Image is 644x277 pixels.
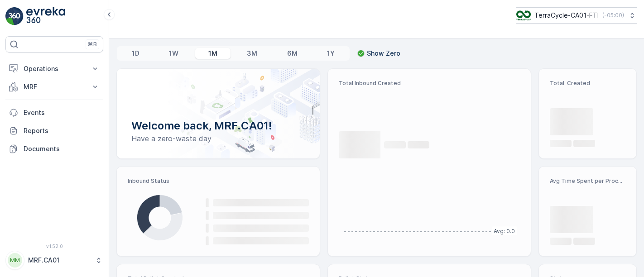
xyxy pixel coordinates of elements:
[28,256,91,265] p: MRF.CA01
[247,49,257,58] p: 3M
[550,177,625,185] p: Avg Time Spent per Process
[208,49,217,58] p: 1M
[24,64,85,73] p: Operations
[88,41,97,48] p: ⌘B
[287,49,298,58] p: 6M
[24,144,100,153] p: Documents
[24,108,100,117] p: Events
[5,251,103,270] button: MMMRF.CA01
[516,10,531,20] img: TC_BVHiTW6.png
[26,7,65,25] img: logo_light-DOdMpM7g.png
[132,49,139,58] p: 1D
[534,11,599,20] p: TerraCycle-CA01-FTI
[169,49,178,58] p: 1W
[367,49,400,58] p: Show Zero
[5,140,103,158] a: Documents
[5,60,103,78] button: Operations
[5,104,103,122] a: Events
[128,177,309,185] p: Inbound Status
[131,119,305,133] p: Welcome back, MRF.CA01!
[131,133,305,144] p: Have a zero-waste day
[8,253,22,267] div: MM
[339,80,520,87] p: Total Inbound Created
[24,82,85,91] p: MRF
[5,7,24,25] img: logo
[5,78,103,96] button: MRF
[327,49,335,58] p: 1Y
[602,12,624,19] p: ( -05:00 )
[5,244,103,249] span: v 1.52.0
[516,7,637,24] button: TerraCycle-CA01-FTI(-05:00)
[24,126,100,135] p: Reports
[550,80,625,87] p: Total Created
[5,122,103,140] a: Reports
